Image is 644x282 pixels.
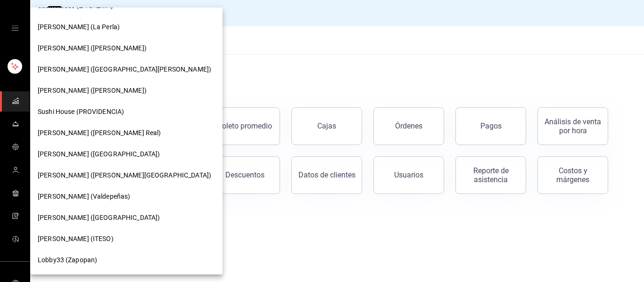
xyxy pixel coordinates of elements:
div: [PERSON_NAME] ([GEOGRAPHIC_DATA][PERSON_NAME]) [30,59,223,80]
div: [PERSON_NAME] (Valdepeñas) [30,186,223,207]
font: [PERSON_NAME] (Valdepeñas) [38,193,130,200]
div: [PERSON_NAME] ([GEOGRAPHIC_DATA]) [30,144,223,165]
font: [PERSON_NAME] ([PERSON_NAME][GEOGRAPHIC_DATA]) [38,171,211,179]
div: [PERSON_NAME] ([PERSON_NAME]) [30,38,223,59]
font: [PERSON_NAME] ([GEOGRAPHIC_DATA]) [38,214,160,221]
font: [PERSON_NAME] ([GEOGRAPHIC_DATA][PERSON_NAME]) [38,65,211,73]
div: [PERSON_NAME] ([PERSON_NAME] Real) [30,122,223,144]
div: [PERSON_NAME] ([PERSON_NAME][GEOGRAPHIC_DATA]) [30,165,223,186]
font: [PERSON_NAME] ([PERSON_NAME] Real) [38,129,161,137]
font: Sushi House (PROVIDENCIA) [38,108,124,115]
div: Sushi House (PROVIDENCIA) [30,101,223,122]
div: [PERSON_NAME] (ITESO) [30,228,223,250]
font: [PERSON_NAME] (ITESO) [38,235,114,242]
div: [PERSON_NAME] ([PERSON_NAME]) [30,80,223,101]
font: [PERSON_NAME] (La Perla) [38,23,120,31]
div: Lobby33 (Zapopan) [30,250,223,271]
div: [PERSON_NAME] (La Perla) [30,16,223,38]
font: [PERSON_NAME] ([PERSON_NAME]) [38,87,147,94]
font: [PERSON_NAME] ([GEOGRAPHIC_DATA]) [38,150,160,158]
font: [PERSON_NAME] ([PERSON_NAME]) [38,44,147,52]
font: Lobby33 (Zapopan) [38,256,97,264]
div: [PERSON_NAME] ([GEOGRAPHIC_DATA]) [30,207,223,228]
